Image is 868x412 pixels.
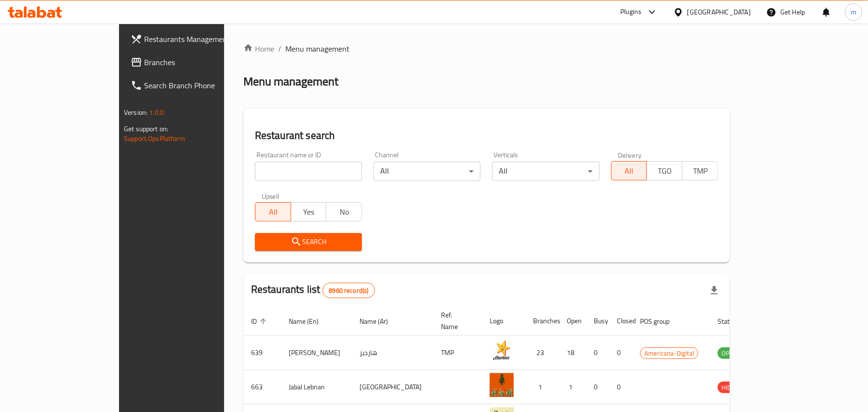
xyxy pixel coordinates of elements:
td: [GEOGRAPHIC_DATA] [352,370,433,404]
span: Get support on: [124,123,168,135]
span: m [851,7,856,17]
th: Open [559,306,586,336]
label: Delivery [618,151,642,158]
span: All [615,164,643,178]
td: 0 [609,370,632,404]
span: 8960 record(s) [323,286,374,295]
button: All [255,202,291,221]
span: Branches [144,56,256,68]
span: Restaurants Management [144,33,256,45]
span: ID [251,316,269,327]
div: Plugins [620,6,641,18]
label: Upsell [262,192,280,199]
a: Search Branch Phone [123,74,264,97]
td: 0 [609,336,632,370]
td: TMP [433,336,482,370]
button: Yes [291,202,327,221]
td: 0 [586,370,609,404]
h2: Restaurants list [251,282,375,298]
h2: Restaurant search [255,128,718,143]
span: 1.0.0 [149,106,164,119]
td: هارديز [352,336,433,370]
a: Restaurants Management [123,27,264,51]
button: Search [255,233,362,251]
nav: breadcrumb [243,43,730,55]
div: All [492,162,599,181]
td: 23 [525,336,559,370]
td: 0 [586,336,609,370]
th: Branches [525,306,559,336]
td: 1 [525,370,559,404]
span: Search Branch Phone [144,80,256,91]
span: Americana-Digital [641,348,698,359]
a: Branches [123,51,264,74]
td: 1 [559,370,586,404]
span: Ref. Name [441,309,470,332]
span: Yes [295,205,323,219]
div: [GEOGRAPHIC_DATA] [687,7,751,17]
h2: Menu management [243,74,338,89]
button: No [326,202,362,221]
span: Menu management [285,43,349,55]
span: Version: [124,106,147,119]
img: Hardee's [490,339,514,363]
div: HIDDEN [718,382,747,393]
span: All [259,205,287,219]
input: Search for restaurant name or ID.. [255,162,362,181]
span: HIDDEN [718,382,747,393]
span: TGO [651,164,679,178]
button: All [611,161,647,180]
button: TMP [682,161,718,180]
img: Jabal Lebnan [490,373,514,397]
td: Jabal Lebnan [281,370,352,404]
td: [PERSON_NAME] [281,336,352,370]
span: TMP [686,164,714,178]
li: / [278,43,281,55]
span: Name (Ar) [360,316,401,327]
th: Busy [586,306,609,336]
button: TGO [646,161,682,180]
div: Total records count [322,283,374,298]
td: 18 [559,336,586,370]
span: POS group [640,316,682,327]
span: No [330,205,358,219]
span: OPEN [718,348,741,359]
span: Name (En) [289,316,331,327]
span: Search [263,236,354,248]
div: Export file [703,279,726,302]
div: All [374,162,481,181]
th: Closed [609,306,632,336]
a: Support.OpsPlatform [124,132,185,145]
span: Status [718,316,749,327]
th: Logo [482,306,525,336]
